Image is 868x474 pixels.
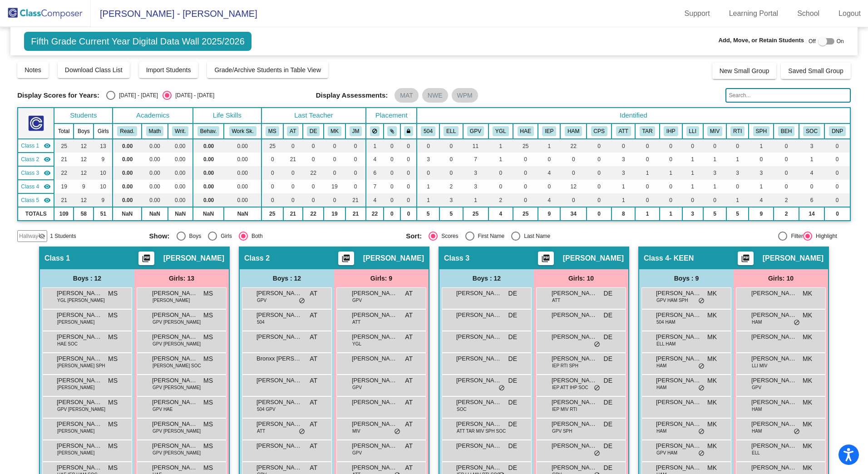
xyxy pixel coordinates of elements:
td: 0.00 [142,139,168,153]
td: 0 [345,180,366,193]
td: 2 [774,193,799,207]
td: 0 [283,139,303,153]
mat-radio-group: Select an option [106,91,214,100]
th: Life Skills [193,108,261,123]
th: High Ability Identified- Math [560,123,587,139]
td: 22 [303,166,324,180]
td: 0 [587,180,612,193]
th: Total [54,123,74,139]
td: 0.00 [142,193,168,207]
td: 11 [463,139,488,153]
button: SOC [803,126,820,136]
span: Add, Move, or Retain Students [718,36,804,45]
button: Notes [17,62,49,78]
td: 0.00 [113,193,142,207]
span: Class 1 [21,142,39,150]
button: Import Students [139,62,198,78]
td: 0 [261,180,283,193]
mat-chip: MAT [395,88,419,103]
button: DNP [829,126,846,136]
td: 7 [366,180,383,193]
td: 0.00 [193,193,224,207]
span: Fifth Grade Current Year Digital Data Wall 2025/2026 [24,32,252,51]
button: MS [266,126,279,136]
td: 0 [439,153,463,166]
td: 6 [799,193,825,207]
button: BEH [778,126,794,136]
th: Reading Intervention [682,123,703,139]
div: [DATE] - [DATE] [115,91,158,99]
td: 0 [726,139,749,153]
td: 7 [463,153,488,166]
td: 0 [261,193,283,207]
button: DE [307,126,320,136]
mat-icon: visibility [44,142,51,149]
td: 3 [612,166,635,180]
td: 25 [261,139,283,153]
td: 0 [283,193,303,207]
td: 21 [345,207,366,221]
button: TAR [640,126,656,136]
button: Download Class List [58,62,130,78]
button: Behav. [197,126,219,136]
span: Class 2 [21,155,39,163]
th: Melissa Strohl [261,123,283,139]
button: Writ. [172,126,188,136]
td: 1 [612,193,635,207]
mat-icon: picture_as_pdf [540,254,551,267]
button: IHP [664,126,678,136]
td: 0 [774,166,799,180]
th: Did Not Pass IREAD [824,123,850,139]
td: 0.00 [142,180,168,193]
td: 0 [612,139,635,153]
span: Import Students [146,66,191,74]
button: LLI [686,126,699,136]
td: Amanda Tzanetakos - No Class Name [18,153,54,166]
td: 1 [726,193,749,207]
td: 1 [538,139,560,153]
td: 0 [488,166,513,180]
td: 0 [824,153,850,166]
td: 0 [400,166,417,180]
td: 0 [560,193,587,207]
td: 0 [324,193,345,207]
td: 0.00 [113,139,142,153]
a: Logout [831,6,868,21]
td: 0 [261,153,283,166]
td: Meagan Keen - KEEN [18,180,54,193]
button: 504 [421,126,435,136]
td: 0 [439,139,463,153]
td: 3 [417,153,439,166]
td: 1 [703,153,726,166]
td: NaN [142,207,168,221]
span: Class 5 [21,196,39,204]
td: 0 [400,193,417,207]
td: 1 [749,180,774,193]
td: 0 [635,193,659,207]
td: 22 [303,207,324,221]
th: Attendance Concerns [612,123,635,139]
td: 22 [560,139,587,153]
td: 0 [384,193,400,207]
th: 504 Plan [417,123,439,139]
td: 0 [703,193,726,207]
td: Dawn Elsbree - No Class Name [18,166,54,180]
td: 0 [635,180,659,193]
td: 10 [94,180,113,193]
td: 4 [366,193,383,207]
th: Students [54,108,113,123]
th: Behavior Plan [774,123,799,139]
button: Saved Small Group [781,63,850,79]
td: 0 [439,166,463,180]
td: 9 [94,193,113,207]
th: Young for grade level [488,123,513,139]
span: Class 3 [21,169,39,177]
button: SPH [753,126,769,136]
td: 0 [660,153,682,166]
td: 0 [303,193,324,207]
button: YGL [493,126,509,136]
th: Individualized Health Plan [660,123,682,139]
button: IEP [542,126,556,136]
td: 0.00 [224,193,261,207]
button: ATT [616,126,631,136]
